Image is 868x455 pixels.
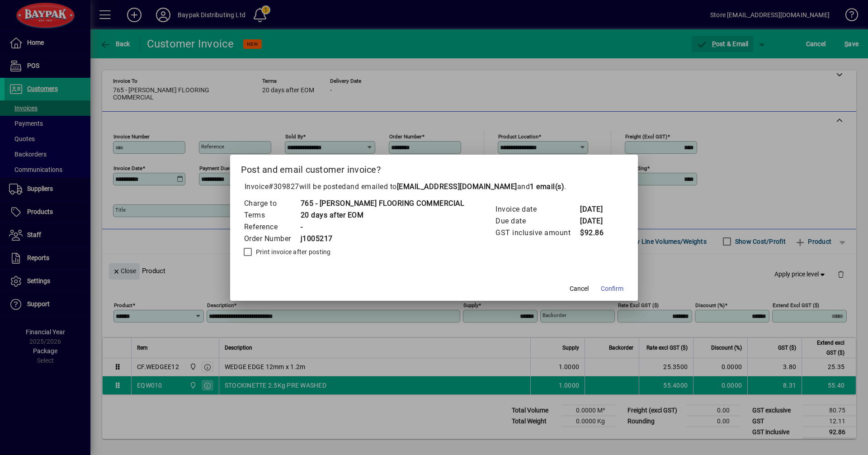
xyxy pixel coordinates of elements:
[495,215,580,227] td: Due date
[570,284,589,294] span: Cancel
[580,227,616,239] td: $92.86
[244,198,300,209] td: Charge to
[597,281,627,297] button: Confirm
[565,281,594,297] button: Cancel
[300,221,465,233] td: -
[244,221,300,233] td: Reference
[580,204,616,215] td: [DATE]
[495,227,580,239] td: GST inclusive amount
[300,209,465,221] td: 20 days after EOM
[241,181,627,192] p: Invoice will be posted .
[495,204,580,215] td: Invoice date
[254,247,331,256] label: Print invoice after posting
[230,155,638,181] h2: Post and email customer invoice?
[300,233,465,245] td: j1005217
[580,215,616,227] td: [DATE]
[346,182,565,191] span: and emailed to
[244,209,300,221] td: Terms
[517,182,565,191] span: and
[397,182,517,191] b: [EMAIL_ADDRESS][DOMAIN_NAME]
[244,233,300,245] td: Order Number
[530,182,564,191] b: 1 email(s)
[269,182,299,191] span: #309827
[601,284,623,294] span: Confirm
[300,198,465,209] td: 765 - [PERSON_NAME] FLOORING COMMERCIAL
